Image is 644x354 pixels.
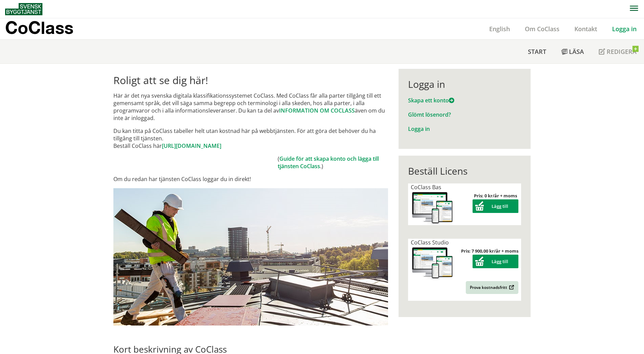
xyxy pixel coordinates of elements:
p: Du kan titta på CoClass tabeller helt utan kostnad här på webbtjänsten. För att göra det behöver ... [113,127,388,150]
a: Guide för att skapa konto och lägga till tjänsten CoClass [278,155,379,170]
a: Kontakt [567,25,605,33]
div: Logga in [408,78,521,90]
img: coclass-license.jpg [411,246,454,280]
a: Läsa [554,40,591,63]
button: Lägg till [473,199,518,213]
button: Lägg till [473,255,518,268]
img: Svensk Byggtjänst [5,3,42,15]
a: Prova kostnadsfritt [466,281,518,294]
a: English [482,25,517,33]
img: coclass-license.jpg [411,191,454,225]
td: ( .) [278,155,388,170]
h1: Roligt att se dig här! [113,74,388,86]
a: Lägg till [473,203,518,209]
div: Beställ Licens [408,165,521,177]
a: Logga in [408,125,430,133]
a: [URL][DOMAIN_NAME] [162,142,221,150]
a: Skapa ett konto [408,97,454,104]
p: CoClass [5,24,73,32]
strong: Pris: 7 900,00 kr/år + moms [461,248,518,254]
a: Om CoClass [517,25,567,33]
a: Start [520,40,554,63]
strong: Pris: 0 kr/år + moms [474,193,517,199]
p: Om du redan har tjänsten CoClass loggar du in direkt! [113,175,388,183]
a: Lägg till [473,258,518,264]
a: Glömt lösenord? [408,111,451,118]
p: Här är det nya svenska digitala klassifikationssystemet CoClass. Med CoClass får alla parter till... [113,92,388,122]
img: login.jpg [113,188,388,326]
span: Läsa [569,47,584,56]
a: INFORMATION OM COCLASS [279,107,355,114]
span: Start [528,47,546,56]
a: CoClass [5,18,88,39]
span: CoClass Bas [411,183,441,191]
span: CoClass Studio [411,239,449,246]
a: Logga in [605,25,644,33]
img: Outbound.png [508,285,514,290]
